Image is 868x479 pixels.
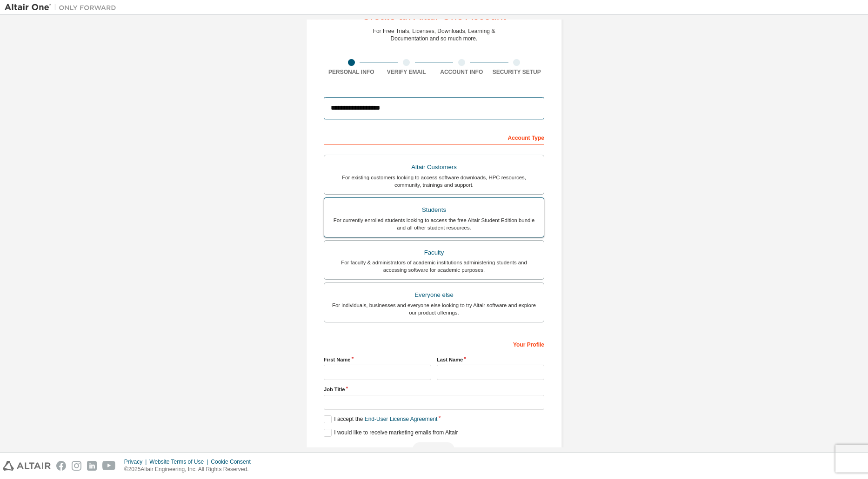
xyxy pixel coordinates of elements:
img: linkedin.svg [87,461,97,471]
div: Read and acccept EULA to continue [324,442,544,456]
div: Altair Customers [330,161,538,174]
div: For faculty & administrators of academic institutions administering students and accessing softwa... [330,259,538,274]
img: Altair One [5,3,121,12]
div: Account Info [434,68,489,76]
div: Students [330,203,538,217]
div: Everyone else [330,289,538,302]
div: For Free Trials, Licenses, Downloads, Learning & Documentation and so much more. [373,27,495,42]
label: I accept the [324,415,437,423]
div: Website Terms of Use [149,458,211,466]
div: Cookie Consent [211,458,256,466]
img: instagram.svg [72,461,81,471]
label: Job Title [324,386,544,393]
div: Create an Altair One Account [362,11,506,22]
div: Faculty [330,246,538,259]
div: For currently enrolled students looking to access the free Altair Student Edition bundle and all ... [330,217,538,231]
label: First Name [324,356,431,363]
label: Last Name [437,356,544,363]
img: youtube.svg [102,461,116,471]
div: Personal Info [324,68,379,76]
img: facebook.svg [56,461,66,471]
div: Privacy [124,458,149,466]
a: End-User License Agreement [365,416,438,422]
div: Account Type [324,130,544,144]
div: For individuals, businesses and everyone else looking to try Altair software and explore our prod... [330,302,538,316]
div: Your Profile [324,336,544,351]
p: © 2025 Altair Engineering, Inc. All Rights Reserved. [124,466,256,473]
div: For existing customers looking to access software downloads, HPC resources, community, trainings ... [330,174,538,189]
div: Security Setup [489,68,545,76]
img: altair_logo.svg [3,461,51,471]
div: Verify Email [379,68,434,76]
label: I would like to receive marketing emails from Altair [324,429,458,437]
